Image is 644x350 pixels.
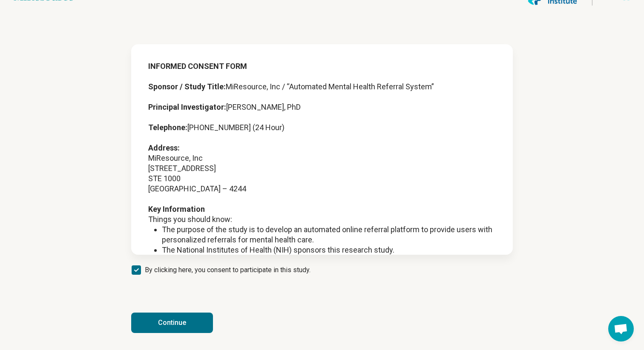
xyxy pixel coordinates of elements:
p: MiResource, Inc [STREET_ADDRESS] STE 1000 [GEOGRAPHIC_DATA] – 4244 [148,143,496,194]
strong: Key Information [148,205,205,213]
li: The purpose of the study is to develop an automated online referral platform to provide users wit... [162,225,496,245]
strong: Sponsor / Study Title: [148,82,226,91]
p: MiResource, Inc / “Automated Mental Health Referral System” [148,82,496,92]
p: Things you should know: [148,214,496,225]
p: [PHONE_NUMBER] (24 Hour) [148,122,496,133]
span: By clicking here, you consent to participate in this study. [145,265,310,275]
strong: Address: [148,143,180,152]
strong: Telephone: [148,123,187,132]
div: Open chat [608,316,634,341]
strong: INFORMED CONSENT FORM [148,62,247,71]
button: Continue [131,313,213,333]
strong: Principal Investigator: [148,102,226,111]
p: [PERSON_NAME], PhD [148,102,496,112]
li: The National Institutes of Health (NIH) sponsors this research study. [162,245,496,255]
